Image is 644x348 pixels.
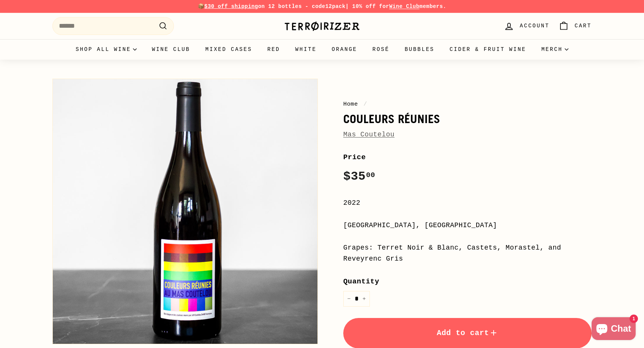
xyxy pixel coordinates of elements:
[437,329,498,337] span: Add to cart
[343,220,592,231] div: [GEOGRAPHIC_DATA], [GEOGRAPHIC_DATA]
[343,169,375,183] span: $35
[343,152,592,163] label: Price
[358,291,370,307] button: Increase item quantity by one
[343,101,358,108] a: Home
[325,3,346,9] strong: 12pack
[343,112,592,125] h1: Couleurs Réunies
[499,15,554,37] a: Account
[198,39,260,60] a: Mixed Cases
[534,39,576,60] summary: Merch
[37,39,607,60] div: Primary
[520,22,549,30] span: Account
[343,291,355,307] button: Reduce item quantity by one
[324,39,365,60] a: Orange
[343,100,592,109] nav: breadcrumbs
[343,198,592,209] div: 2022
[554,15,596,37] a: Cart
[575,22,592,30] span: Cart
[365,39,397,60] a: Rosé
[397,39,442,60] a: Bubbles
[343,242,592,264] div: Grapes: Terret Noir & Blanc, Castets, Morastel, and Reveyrenc Gris
[288,39,324,60] a: White
[343,276,592,287] label: Quantity
[52,2,592,11] p: 📦 on 12 bottles - code | 10% off for members.
[361,101,369,108] span: /
[204,3,258,9] span: $30 off shipping
[442,39,534,60] a: Cider & Fruit Wine
[343,291,370,307] input: quantity
[68,39,144,60] summary: Shop all wine
[260,39,288,60] a: Red
[589,317,638,342] inbox-online-store-chat: Shopify online store chat
[343,131,395,138] a: Mas Coutelou
[389,3,420,9] a: Wine Club
[144,39,198,60] a: Wine Club
[366,171,375,179] sup: 00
